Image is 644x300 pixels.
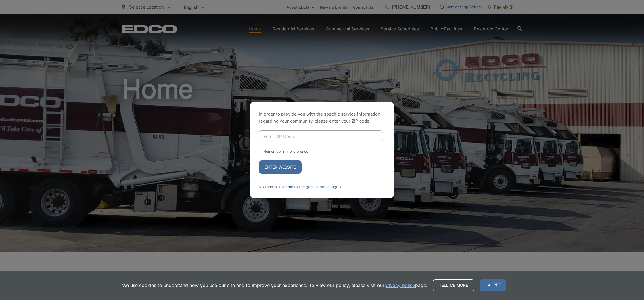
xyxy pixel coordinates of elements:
p: We use cookies to understand how you use our site and to improve your experience. To view our pol... [122,282,427,289]
a: Tell me more [433,279,474,291]
span: I agree [480,279,506,291]
button: Enter Website [259,160,302,174]
a: No thanks, take me to the general homepage > [259,185,342,189]
a: privacy policy [384,282,415,289]
p: In order to provide you with the specific service information regarding your community, please en... [259,111,385,125]
label: Remember my preference [264,149,308,154]
input: Enter ZIP Code [259,130,383,142]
